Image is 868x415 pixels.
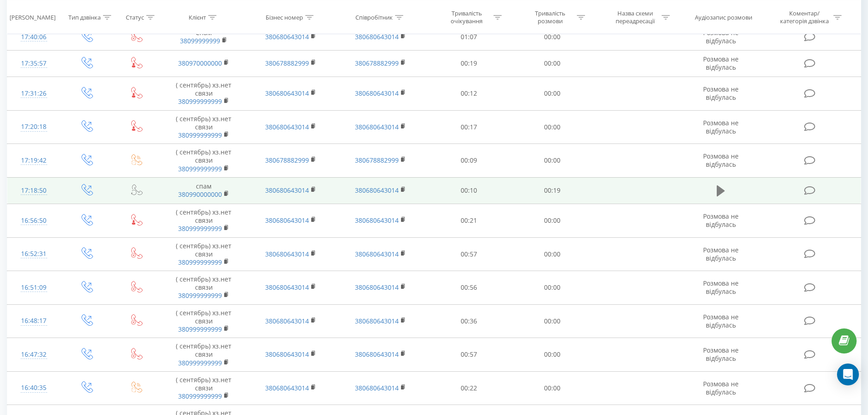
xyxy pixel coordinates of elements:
td: 00:22 [427,371,511,405]
div: Співробітник [355,13,393,21]
td: 00:12 [427,77,511,111]
div: Тривалість розмови [526,10,575,25]
td: ( сентябрь) хз.нет связи [160,144,247,178]
div: 17:40:06 [16,28,51,46]
a: 380680643014 [355,216,399,225]
a: 380678882999 [355,59,399,67]
a: 380680643014 [355,250,399,258]
a: 380680643014 [355,384,399,392]
a: 380680643014 [355,350,399,359]
a: 380680643014 [355,186,399,195]
a: 380680643014 [355,317,399,325]
td: ( сентябрь) хз.нет связи [160,204,247,237]
td: 00:00 [511,50,594,77]
span: Розмова не відбулась [703,55,739,72]
a: 380680643014 [265,123,309,131]
td: ( сентябрь) хз.нет связи [160,271,247,305]
div: Клієнт [189,13,206,21]
td: 00:57 [427,237,511,271]
span: Розмова не відбулась [703,28,739,45]
div: 16:56:50 [16,212,51,230]
td: ( сентябрь) хз.нет связи [160,237,247,271]
td: 00:00 [511,304,594,338]
a: 380999999999 [178,325,222,333]
a: 380999999999 [178,131,222,139]
td: 00:21 [427,204,511,237]
div: 17:20:18 [16,118,51,136]
td: 00:19 [427,50,511,77]
td: 00:00 [511,271,594,305]
a: 380970000000 [178,59,222,67]
a: 380678882999 [265,59,309,67]
td: ( сентябрь) хз.нет связи [160,371,247,405]
div: 16:51:09 [16,279,51,297]
td: 00:00 [511,204,594,237]
td: 00:00 [511,77,594,111]
a: 380680643014 [265,350,309,359]
a: 380680643014 [355,32,399,41]
div: 17:19:42 [16,152,51,169]
span: Розмова не відбулась [703,85,739,102]
td: ( сентябрь) хз.нет связи [160,338,247,372]
td: 00:00 [511,144,594,178]
td: спам [160,177,247,204]
a: 380680643014 [355,123,399,131]
div: 16:47:32 [16,346,51,364]
div: Тип дзвінка [68,13,101,21]
div: Коментар/категорія дзвінка [778,10,831,25]
a: 380680643014 [265,250,309,258]
a: 380999999999 [178,258,222,266]
a: 380999999999 [178,359,222,367]
span: Розмова не відбулась [703,379,739,396]
a: 380999999999 [178,291,222,300]
td: 00:36 [427,304,511,338]
div: 17:31:26 [16,85,51,102]
div: Статус [126,13,144,21]
div: [PERSON_NAME] [10,13,56,21]
span: Розмова не відбулась [703,246,739,262]
span: Розмова не відбулась [703,152,739,169]
td: 01:07 [427,24,511,50]
div: Тривалість очікування [442,10,491,25]
td: 00:19 [511,177,594,204]
span: Розмова не відбулась [703,313,739,329]
div: Open Intercom Messenger [837,364,859,385]
td: 00:57 [427,338,511,372]
td: 00:00 [511,371,594,405]
a: 38099999999 [180,36,220,45]
td: 00:09 [427,144,511,178]
td: 00:17 [427,110,511,144]
div: Назва схеми переадресації [611,10,659,25]
div: 16:48:17 [16,312,51,330]
a: 380680643014 [355,283,399,292]
a: 380999999999 [178,392,222,400]
a: 380680643014 [355,89,399,97]
div: Бізнес номер [266,13,303,21]
div: 16:52:31 [16,245,51,263]
div: 17:35:57 [16,55,51,72]
td: 00:00 [511,338,594,372]
a: 380680643014 [265,216,309,225]
td: Спам [160,24,247,50]
td: 00:10 [427,177,511,204]
a: 380680643014 [265,384,309,392]
td: 00:56 [427,271,511,305]
a: 380680643014 [265,89,309,97]
a: 380680643014 [265,317,309,325]
a: 380678882999 [355,156,399,164]
span: Розмова не відбулась [703,212,739,229]
a: 380999999999 [178,97,222,106]
td: 00:00 [511,237,594,271]
span: Розмова не відбулась [703,118,739,135]
a: 380678882999 [265,156,309,164]
div: Аудіозапис розмови [695,13,752,21]
a: 380999999999 [178,164,222,173]
td: ( сентябрь) хз.нет связи [160,110,247,144]
span: Розмова не відбулась [703,346,739,363]
a: 380680643014 [265,32,309,41]
a: 380680643014 [265,186,309,195]
td: 00:00 [511,110,594,144]
a: 380680643014 [265,283,309,292]
a: 380990000000 [178,190,222,199]
td: 00:00 [511,24,594,50]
